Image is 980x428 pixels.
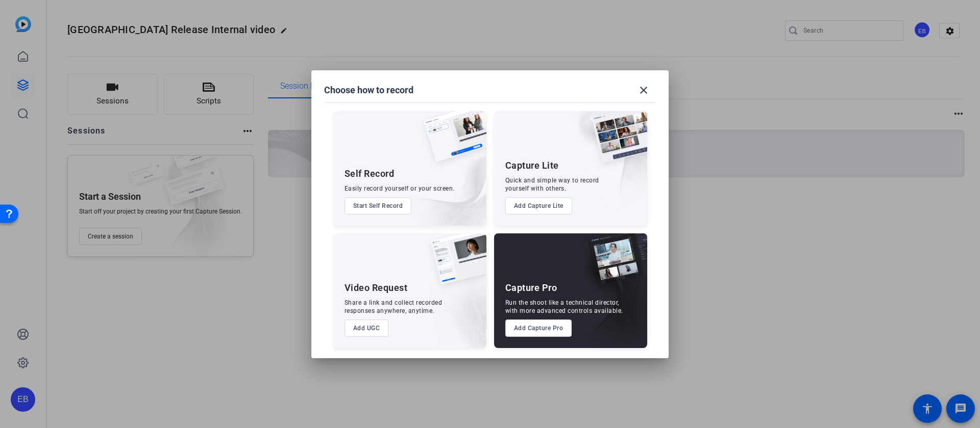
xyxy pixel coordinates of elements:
img: embarkstudio-ugc-content.png [427,265,486,348]
img: self-record.png [416,111,486,172]
img: ugc-content.png [423,233,486,295]
button: Add Capture Pro [505,319,572,337]
div: Self Record [345,168,395,180]
img: capture-pro.png [580,233,647,296]
mat-icon: close [638,84,650,96]
img: embarkstudio-self-record.png [398,133,486,226]
button: Add Capture Lite [505,197,572,215]
div: Run the shoot like a technical director, with more advanced controls available. [505,299,623,315]
div: Capture Pro [505,282,557,294]
div: Easily record yourself or your screen. [345,184,455,193]
button: Add UGC [345,319,389,337]
div: Quick and simple way to record yourself with others. [505,176,599,193]
h1: Choose how to record [324,84,413,96]
img: embarkstudio-capture-lite.png [556,111,647,213]
div: Video Request [345,282,408,294]
img: embarkstudio-capture-pro.png [572,246,647,348]
img: capture-lite.png [584,111,647,173]
div: Capture Lite [505,159,559,172]
div: Share a link and collect recorded responses anywhere, anytime. [345,299,443,315]
button: Start Self Record [345,197,412,215]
